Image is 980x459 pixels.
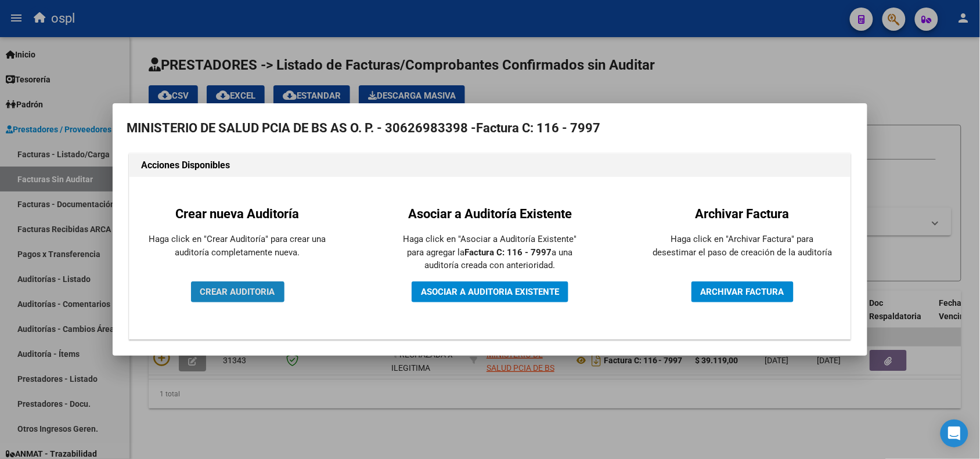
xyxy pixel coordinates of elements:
[400,233,580,272] p: Haga click en "Asociar a Auditoría Existente" para agregar la a una auditoría creada con anterior...
[421,287,559,297] span: ASOCIAR A AUDITORIA EXISTENTE
[465,247,552,258] strong: Factura C: 116 - 7997
[941,420,968,447] div: Open Intercom Messenger
[653,204,833,223] h2: Archivar Factura
[191,281,284,302] button: CREAR AUDITORIA
[653,233,833,259] p: Haga click en "Archivar Factura" para desestimar el paso de creación de la auditoría
[691,281,794,302] button: ARCHIVAR FACTURA
[701,287,784,297] span: ARCHIVAR FACTURA
[476,121,600,135] strong: Factura C: 116 - 7997
[141,158,839,172] h1: Acciones Disponibles
[147,204,327,223] h2: Crear nueva Auditoría
[400,204,580,223] h2: Asociar a Auditoría Existente
[412,281,568,302] button: ASOCIAR A AUDITORIA EXISTENTE
[147,233,327,259] p: Haga click en "Crear Auditoría" para crear una auditoría completamente nueva.
[200,287,275,297] span: CREAR AUDITORIA
[127,117,853,139] h2: MINISTERIO DE SALUD PCIA DE BS AS O. P. - 30626983398 -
